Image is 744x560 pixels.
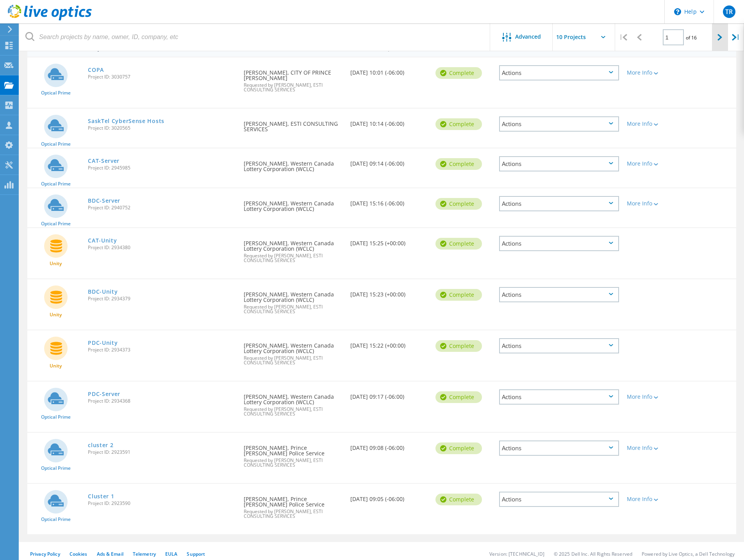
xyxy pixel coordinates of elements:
div: Actions [499,441,619,456]
li: © 2025 Dell Inc. All Rights Reserved [554,551,632,557]
div: [DATE] 15:16 (-06:00) [346,188,432,214]
span: Project ID: 2934368 [88,399,236,403]
div: Complete [435,391,482,403]
span: Optical Prime [41,182,71,186]
a: cluster 2 [88,442,113,448]
span: Unity [50,312,62,317]
span: Optical Prime [41,466,71,471]
span: TR [725,9,733,15]
div: [PERSON_NAME], Western Canada Lottery Corporation (WCLC) [240,188,346,219]
div: More Info [627,161,676,166]
span: Optical Prime [41,517,71,522]
span: Advanced [515,34,541,39]
div: Actions [499,156,619,171]
a: BDC-Server [88,198,120,203]
li: Version: [TECHNICAL_ID] [489,551,544,557]
input: Search projects by name, owner, ID, company, etc [20,23,491,51]
div: Actions [499,287,619,302]
div: Actions [499,338,619,353]
div: Actions [499,389,619,405]
div: [PERSON_NAME], Prince [PERSON_NAME] Police Service [240,433,346,475]
span: Optical Prime [41,221,71,226]
div: More Info [627,445,676,451]
li: Powered by Live Optics, a Dell Technology [642,551,735,557]
a: CAT-Unity [88,238,117,243]
a: Privacy Policy [30,551,60,557]
div: | [615,23,631,51]
div: Complete [435,442,482,454]
span: Optical Prime [41,91,71,95]
div: Complete [435,238,482,250]
div: Complete [435,494,482,505]
span: of 16 [686,34,697,41]
a: SaskTel CyberSense Hosts [88,118,164,124]
a: Cluster 1 [88,494,114,499]
a: PDC-Server [88,391,120,397]
span: Unity [50,364,62,368]
a: Support [187,551,205,557]
span: Project ID: 2940752 [88,205,236,210]
span: Project ID: 2923590 [88,501,236,506]
div: [DATE] 09:17 (-06:00) [346,382,432,407]
span: Project ID: 2934380 [88,245,236,250]
a: COPA [88,67,104,73]
svg: \n [674,8,681,15]
div: Complete [435,198,482,210]
span: Project ID: 2945985 [88,166,236,170]
div: [PERSON_NAME], Western Canada Lottery Corporation (WCLC) [240,382,346,424]
span: Requested by [PERSON_NAME], ESTI CONSULTING SERVICES [244,356,342,365]
div: [DATE] 10:01 (-06:00) [346,57,432,83]
div: More Info [627,70,676,75]
div: [DATE] 15:23 (+00:00) [346,279,432,305]
div: More Info [627,496,676,502]
div: | [728,23,744,51]
div: [DATE] 10:14 (-06:00) [346,109,432,134]
div: More Info [627,121,676,127]
div: [PERSON_NAME], Prince [PERSON_NAME] Police Service [240,484,346,526]
a: Ads & Email [97,551,123,557]
div: Actions [499,65,619,80]
span: Project ID: 2923591 [88,450,236,455]
div: More Info [627,201,676,206]
div: [DATE] 09:14 (-06:00) [346,148,432,174]
span: Requested by [PERSON_NAME], ESTI CONSULTING SERVICES [244,305,342,314]
div: More Info [627,394,676,399]
div: Actions [499,116,619,132]
a: BDC-Unity [88,289,118,294]
a: Cookies [70,551,87,557]
span: Requested by [PERSON_NAME], ESTI CONSULTING SERVICES [244,253,342,263]
span: Project ID: 3030757 [88,75,236,79]
span: Requested by [PERSON_NAME], ESTI CONSULTING SERVICES [244,458,342,467]
a: CAT-Server [88,158,120,164]
div: [DATE] 09:05 (-06:00) [346,484,432,510]
span: Project ID: 2934373 [88,348,236,352]
span: Requested by [PERSON_NAME], ESTI CONSULTING SERVICES [244,407,342,416]
span: Requested by [PERSON_NAME], ESTI CONSULTING SERVICES [244,509,342,519]
div: [PERSON_NAME], CITY OF PRINCE [PERSON_NAME] [240,57,346,100]
div: [PERSON_NAME], Western Canada Lottery Corporation (WCLC) [240,148,346,180]
div: [PERSON_NAME], Western Canada Lottery Corporation (WCLC) [240,330,346,373]
div: Complete [435,118,482,130]
div: Actions [499,492,619,507]
div: Complete [435,158,482,170]
a: Live Optics Dashboard [8,16,92,22]
div: [DATE] 15:25 (+00:00) [346,228,432,254]
div: [PERSON_NAME], Western Canada Lottery Corporation (WCLC) [240,279,346,322]
div: [PERSON_NAME], Western Canada Lottery Corporation (WCLC) [240,228,346,271]
span: Unity [50,261,62,266]
span: Project ID: 2934379 [88,296,236,301]
div: Actions [499,196,619,211]
span: Optical Prime [41,415,71,419]
div: Actions [499,236,619,251]
div: Complete [435,340,482,352]
div: Complete [435,67,482,79]
span: Requested by [PERSON_NAME], ESTI CONSULTING SERVICES [244,83,342,92]
a: PDC-Unity [88,340,118,346]
div: Complete [435,289,482,301]
div: [PERSON_NAME], ESTI CONSULTING SERVICES [240,109,346,140]
a: Telemetry [133,551,156,557]
span: Project ID: 3020565 [88,126,236,130]
span: Optical Prime [41,142,71,146]
div: [DATE] 09:08 (-06:00) [346,433,432,458]
a: EULA [165,551,177,557]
